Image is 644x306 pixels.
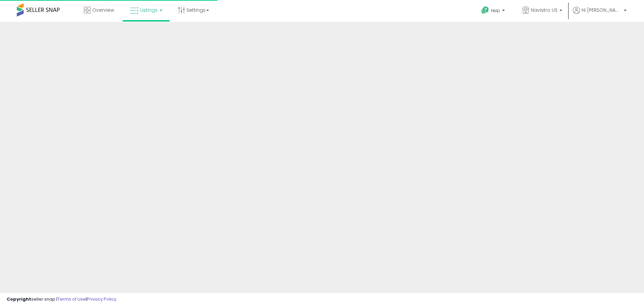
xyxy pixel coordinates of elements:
a: Help [476,1,512,22]
a: Privacy Policy [87,296,116,302]
span: Navistro US [531,7,557,13]
div: seller snap | | [7,296,116,303]
span: Overview [92,7,114,13]
a: Hi [PERSON_NAME] [573,7,627,22]
span: Listings [140,7,158,13]
i: Get Help [481,6,489,14]
strong: Copyright [7,296,31,302]
span: Hi [PERSON_NAME] [582,7,622,13]
a: Terms of Use [57,296,86,302]
span: Help [491,8,500,13]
